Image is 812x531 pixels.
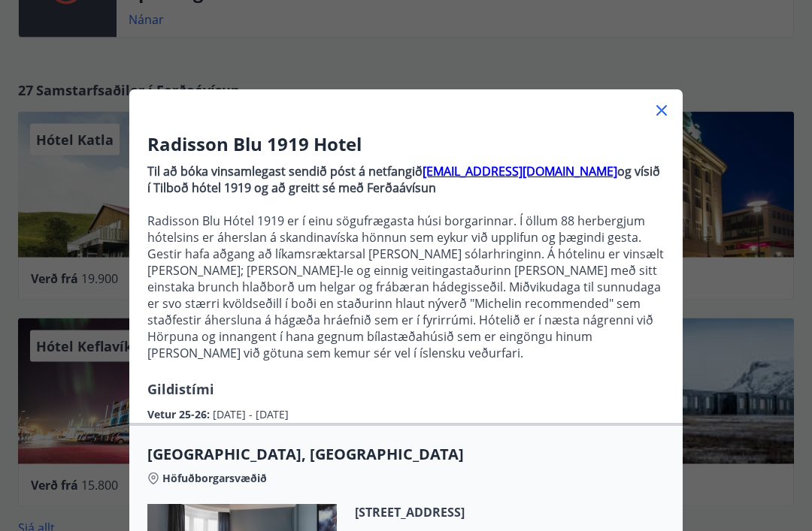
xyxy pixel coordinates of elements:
[162,472,267,487] span: Höfuðborgarsvæðið
[213,408,289,422] span: [DATE] - [DATE]
[147,213,665,362] p: Radisson Blu Hótel 1919 er í einu sögufrægasta húsi borgarinnar. Í öllum 88 herbergjum hótelsins ...
[147,164,423,180] strong: Til að bóka vinsamlegast sendið póst á netfangið
[355,505,531,521] span: [STREET_ADDRESS]
[147,164,660,197] strong: og vísið í Tilboð hótel 1919 og að greitt sé með Ferðaávísun
[147,445,665,466] span: [GEOGRAPHIC_DATA], [GEOGRAPHIC_DATA]
[147,132,665,158] h3: Radisson Blu 1919 Hotel
[423,164,617,180] a: [EMAIL_ADDRESS][DOMAIN_NAME]
[147,408,213,422] span: Vetur 25-26 :
[147,381,214,399] span: Gildistími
